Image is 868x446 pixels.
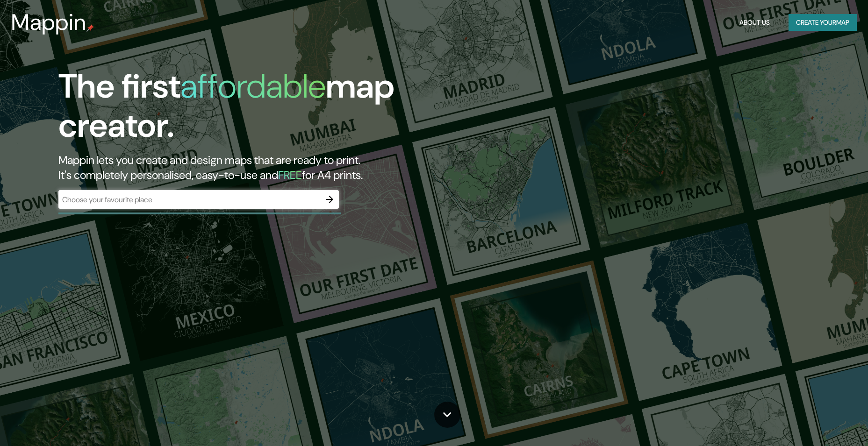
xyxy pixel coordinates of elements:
input: Choose your favourite place [58,194,320,205]
h5: FREE [278,168,302,182]
h1: The first map creator. [58,67,493,153]
img: mappin-pin [86,24,94,32]
button: About Us [736,14,774,31]
h1: affordable [180,64,326,108]
h2: Mappin lets you create and design maps that are ready to print. It's completely personalised, eas... [58,153,493,183]
h3: Mappin [11,9,86,35]
button: Create yourmap [789,14,857,31]
iframe: Help widget launcher [785,410,858,436]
